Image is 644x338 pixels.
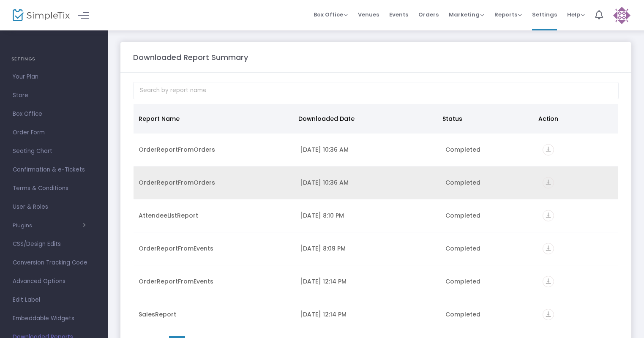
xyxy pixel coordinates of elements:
[13,313,95,324] span: Embeddable Widgets
[418,4,439,25] span: Orders
[543,147,554,155] a: vertical_align_bottom
[533,104,613,134] th: Action
[13,146,95,157] span: Seating Chart
[300,178,435,187] div: 8/19/2025 10:36 AM
[445,145,532,154] div: Completed
[445,178,532,187] div: Completed
[543,144,613,155] div: https://go.SimpleTix.com/rvv9l
[389,4,408,25] span: Events
[134,104,618,332] div: Data table
[139,178,290,187] div: OrderReportFromOrders
[13,222,86,229] button: Plugins
[314,11,348,19] span: Box Office
[437,104,533,134] th: Status
[134,104,293,134] th: Report Name
[543,309,554,320] i: vertical_align_bottom
[13,164,95,175] span: Confirmation & e-Tickets
[543,311,554,320] a: vertical_align_bottom
[543,276,554,287] i: vertical_align_bottom
[300,277,435,286] div: 8/9/2025 12:14 PM
[358,4,379,25] span: Venues
[543,309,613,320] div: https://go.SimpleTix.com/5yl3g
[543,180,554,188] a: vertical_align_bottom
[13,202,95,213] span: User & Roles
[543,177,613,188] div: https://go.SimpleTix.com/ehmfm
[567,11,585,19] span: Help
[300,244,435,253] div: 8/15/2025 8:09 PM
[494,11,522,19] span: Reports
[13,239,95,250] span: CSS/Design Edits
[139,244,290,253] div: OrderReportFromEvents
[300,310,435,319] div: 8/9/2025 12:14 PM
[543,177,554,188] i: vertical_align_bottom
[449,11,484,19] span: Marketing
[543,276,613,287] div: https://go.SimpleTix.com/xc3u7
[445,244,532,253] div: Completed
[13,71,95,82] span: Your Plan
[139,145,290,154] div: OrderReportFromOrders
[293,104,437,134] th: Downloaded Date
[543,144,554,155] i: vertical_align_bottom
[543,210,613,221] div: https://go.SimpleTix.com/ffrfo
[139,310,290,319] div: SalesReport
[11,51,96,68] h4: SETTINGS
[543,213,554,221] a: vertical_align_bottom
[139,277,290,286] div: OrderReportFromEvents
[543,278,554,287] a: vertical_align_bottom
[133,52,248,63] m-panel-title: Downloaded Report Summary
[13,90,95,101] span: Store
[543,245,554,254] a: vertical_align_bottom
[543,243,613,254] div: https://go.SimpleTix.com/w2rpj
[13,183,95,194] span: Terms & Conditions
[139,211,290,220] div: AttendeeListReport
[13,257,95,268] span: Conversion Tracking Code
[543,210,554,221] i: vertical_align_bottom
[13,276,95,287] span: Advanced Options
[133,82,619,99] input: Search by report name
[445,310,532,319] div: Completed
[543,243,554,254] i: vertical_align_bottom
[13,127,95,138] span: Order Form
[13,109,95,120] span: Box Office
[13,294,95,305] span: Edit Label
[300,211,435,220] div: 8/15/2025 8:10 PM
[445,277,532,286] div: Completed
[445,211,532,220] div: Completed
[300,145,435,154] div: 8/19/2025 10:36 AM
[532,4,557,25] span: Settings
